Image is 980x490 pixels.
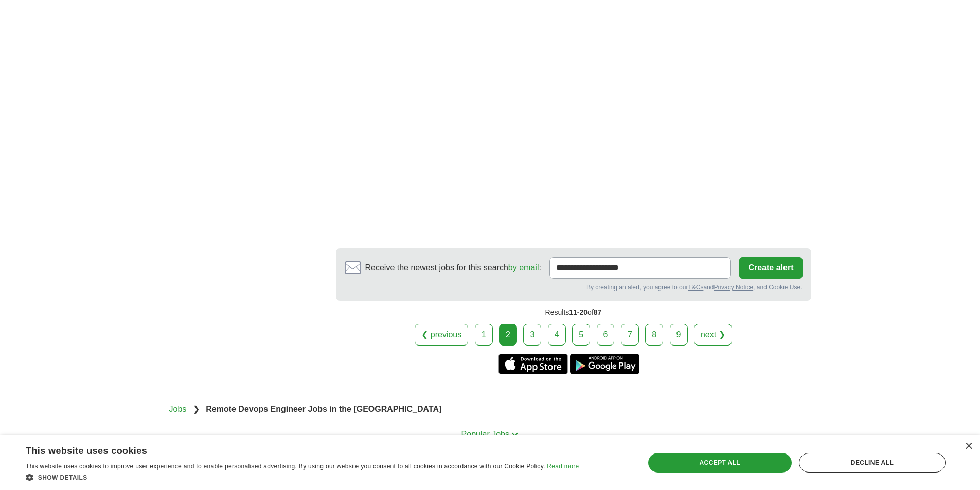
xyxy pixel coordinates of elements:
[336,301,811,324] div: Results of
[621,324,639,346] a: 7
[26,442,553,457] div: This website uses cookies
[594,308,602,316] span: 87
[570,354,639,374] a: Get the Android app
[572,324,590,346] a: 5
[714,284,753,291] a: Privacy Notice
[365,262,541,274] span: Receive the newest jobs for this search :
[569,308,587,316] span: 11-20
[508,263,539,272] a: by email
[499,324,517,346] div: 2
[26,472,579,482] div: Show details
[645,324,663,346] a: 8
[206,405,441,413] strong: Remote Devops Engineer Jobs in the [GEOGRAPHIC_DATA]
[688,284,703,291] a: T&Cs
[597,324,615,346] a: 6
[345,283,803,292] div: By creating an alert, you agree to our and , and Cookie Use.
[38,474,87,481] span: Show details
[511,432,519,437] img: toggle icon
[523,324,541,346] a: 3
[498,354,568,374] a: Get the iPhone app
[694,324,732,346] a: next ❯
[475,324,493,346] a: 1
[965,443,972,450] div: Close
[415,324,468,346] a: ❮ previous
[169,405,187,413] a: Jobs
[461,430,509,439] span: Popular Jobs
[26,463,545,470] span: This website uses cookies to improve user experience and to enable personalised advertising. By u...
[739,257,802,279] button: Create alert
[193,405,200,413] span: ❯
[648,453,792,473] div: Accept all
[548,324,566,346] a: 4
[799,453,946,473] div: Decline all
[670,324,688,346] a: 9
[547,463,579,470] a: Read more, opens a new window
